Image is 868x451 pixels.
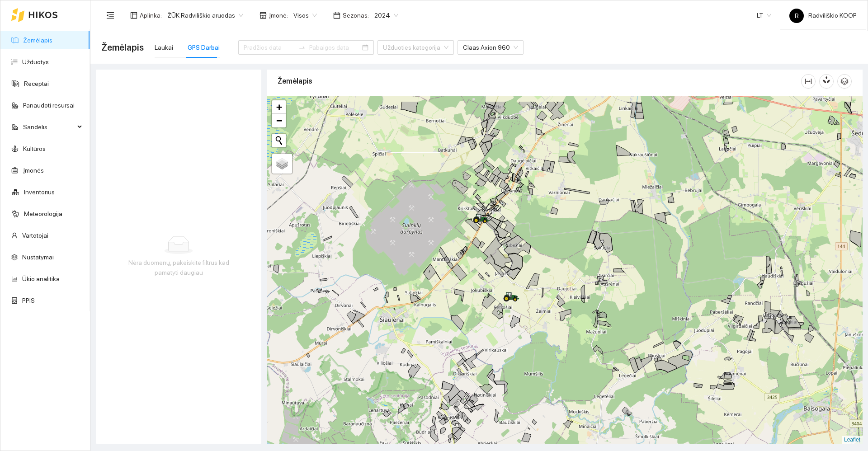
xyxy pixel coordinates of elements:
span: Sandėlis [23,118,75,136]
a: Layers [272,154,292,174]
button: Initiate a new search [272,134,286,147]
span: R [795,9,799,23]
span: − [276,115,282,126]
span: Visos [293,9,317,22]
a: Ūkio analitika [22,275,60,282]
a: Nustatymai [22,254,54,261]
a: Panaudoti resursai [23,102,75,109]
span: Žemėlapis [101,40,144,55]
span: Radviliškio KOOP [789,12,857,19]
a: Užduotys [22,58,49,66]
span: shop [259,12,267,19]
span: Aplinka : [140,10,162,20]
input: Pabaigos data [309,42,360,52]
span: menu-fold [106,11,114,19]
a: Zoom in [272,100,286,114]
a: Kultūros [23,145,46,152]
span: swap-right [298,44,306,51]
div: GPS Darbai [188,42,220,52]
button: menu-fold [101,6,119,24]
a: PPIS [22,297,35,304]
span: ŽŪK Radviliškio aruodas [167,9,243,22]
a: Receptai [24,80,49,87]
button: column-width [801,74,816,89]
a: Zoom out [272,114,286,127]
span: calendar [333,12,340,19]
span: 2024 [374,9,398,22]
a: Žemėlapis [23,37,52,44]
span: Įmonė : [269,10,288,20]
span: to [298,44,306,51]
div: Laukai [155,42,173,52]
a: Leaflet [844,437,860,443]
a: Inventorius [24,188,55,196]
span: Claas Axion 960 [463,41,518,54]
div: Nėra duomenų, pakeiskite filtrus kad pamatyti daugiau [118,258,239,277]
div: Žemėlapis [278,68,801,94]
span: layout [130,12,137,19]
a: Meteorologija [24,210,62,217]
a: Įmonės [23,167,44,174]
span: column-width [802,78,815,85]
span: + [276,101,282,113]
a: Vartotojai [22,232,48,239]
span: Sezonas : [343,10,369,20]
span: LT [757,9,771,22]
input: Pradžios data [244,42,295,52]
